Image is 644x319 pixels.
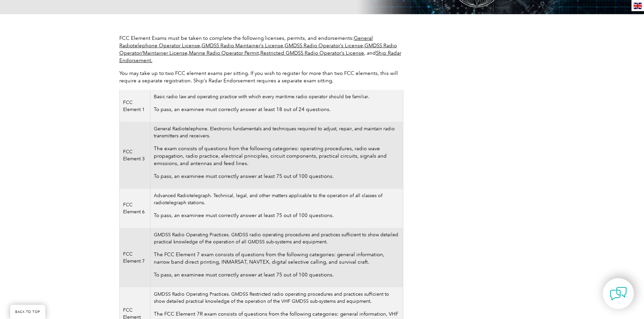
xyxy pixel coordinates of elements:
[201,43,283,49] a: GMDSS Radio Maintainer’s License
[119,90,150,122] td: FCC Element 1
[119,70,403,84] p: You may take up to two FCC element exams per sitting. If you wish to register for more than two F...
[610,285,627,302] img: contact-chat.png
[119,34,403,64] p: FCC Element Exams must be taken to complete the following licenses, permits, and endorsements: , ...
[10,305,45,319] a: BACK TO TOP
[150,228,403,287] td: GMDSS Radio Operating Practices. GMDSS radio operating procedures and practices sufficient to sho...
[119,50,401,63] a: Ship Radar Endorsement.
[150,122,403,189] td: General Radiotelephone. Electronic fundamentals and techniques required to adjust, repair, and ma...
[154,271,399,278] p: To pass, an examinee must correctly answer at least 75 out of 100 questions.
[150,189,403,228] td: Advanced Radiotelegraph. Technical, legal, and other matters applicable to the operation of all c...
[285,43,363,49] a: GMDSS Radio Operator’s License
[150,90,403,122] td: Basic radio law and operating practice with which every maritime radio operator should be familiar.
[119,189,150,228] td: FCC Element 6
[119,228,150,287] td: FCC Element 7
[634,3,642,9] img: en
[154,145,399,167] p: The exam consists of questions from the following categories: operating procedures, radio wave pr...
[119,122,150,189] td: FCC Element 3
[260,50,364,56] a: Restricted GMDSS Radio Operator’s License
[154,212,399,219] p: To pass, an examinee must correctly answer at least 75 out of 100 questions.
[154,251,399,266] p: The FCC Element 7 exam consists of questions from the following categories: general information, ...
[154,106,399,113] p: To pass, an examinee must correctly answer at least 18 out of 24 questions.
[154,172,399,180] p: To pass, an examinee must correctly answer at least 75 out of 100 questions.
[189,50,259,56] a: Marine Radio Operator Permit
